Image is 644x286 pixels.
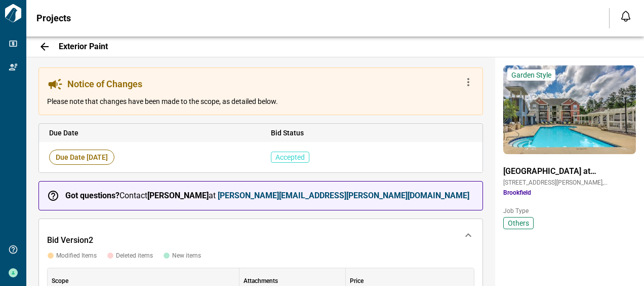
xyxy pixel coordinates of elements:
[147,191,209,200] strong: [PERSON_NAME]
[508,218,529,228] span: Others
[47,96,278,106] span: Please note that changes have been made to the scope, as detailed below.
[458,76,474,92] button: more
[56,252,97,260] span: Modified Items
[172,252,201,260] span: New items
[59,42,108,52] span: Exterior Paint
[47,235,93,245] span: Bid Version 2
[49,128,251,138] span: Due Date
[503,166,636,176] span: [GEOGRAPHIC_DATA] at [GEOGRAPHIC_DATA]
[271,152,309,163] span: Accepted
[503,178,636,187] span: [STREET_ADDRESS][PERSON_NAME] , [GEOGRAPHIC_DATA] , NC
[39,219,482,252] div: Bid Version2
[65,191,469,201] span: Contact at
[618,8,634,24] button: Open notification feed
[65,191,119,200] strong: Got questions?
[49,150,114,165] span: Due Date [DATE]
[36,13,71,23] span: Projects
[116,252,153,260] span: Deleted items
[67,79,142,89] span: Notice of Changes
[503,207,636,215] span: Job Type
[218,191,469,200] a: [PERSON_NAME][EMAIL_ADDRESS][PERSON_NAME][DOMAIN_NAME]
[511,70,551,80] span: Garden Style
[503,65,636,154] img: property-asset
[503,189,636,197] span: Brookfield
[271,128,472,138] span: Bid Status
[244,277,278,285] span: Attachments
